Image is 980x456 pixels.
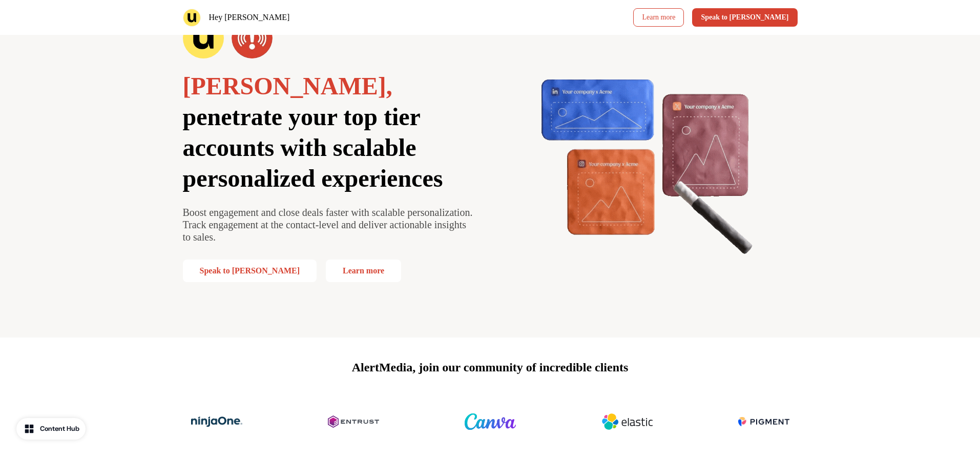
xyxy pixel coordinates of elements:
a: Learn more [326,260,401,282]
div: Content Hub [40,424,79,434]
button: Speak to [PERSON_NAME] [183,260,317,282]
button: Content Hub [16,418,86,440]
span: penetrate your top tier accounts with scalable personalized experiences [183,103,443,192]
span: Boost engagement and close deals faster with scalable personalization. Track engagement at the co... [183,207,473,243]
p: Hey [PERSON_NAME] [209,11,290,24]
a: Learn more [633,8,684,27]
p: AlertMedia, join our community of incredible clients [352,358,629,376]
button: Speak to [PERSON_NAME] [692,8,797,27]
span: [PERSON_NAME], [183,72,392,100]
